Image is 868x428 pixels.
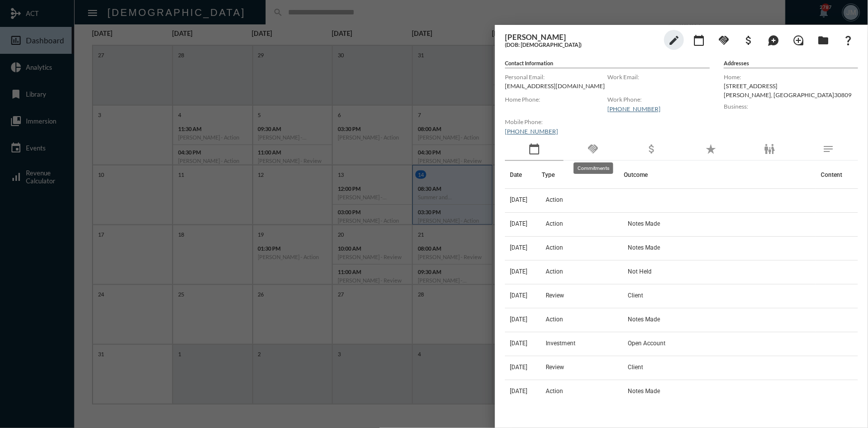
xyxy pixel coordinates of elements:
[739,30,759,50] button: Add Business
[664,30,684,50] button: edit person
[587,143,599,155] mat-icon: handshake
[624,161,816,189] th: Outcome
[714,30,734,50] button: Add Commitment
[510,388,527,395] span: [DATE]
[528,143,540,155] mat-icon: calendar_today
[505,118,607,126] label: Mobile Phone:
[628,316,660,323] span: Notes Made
[510,220,527,227] span: [DATE]
[505,96,607,103] label: Home Phone:
[546,244,563,251] span: Action
[724,82,858,90] p: [STREET_ADDRESS]
[542,161,624,189] th: Type
[743,34,755,46] mat-icon: attach_money
[813,30,833,50] button: Archives
[628,220,660,227] span: Notes Made
[546,364,564,371] span: Review
[510,340,527,347] span: [DATE]
[510,196,527,203] span: [DATE]
[505,73,607,81] label: Personal Email:
[505,161,542,189] th: Date
[546,340,576,347] span: Investment
[628,340,666,347] span: Open Account
[689,30,709,50] button: Add meeting
[792,34,804,46] mat-icon: loupe
[546,220,563,227] span: Action
[546,268,563,275] span: Action
[705,143,717,155] mat-icon: star_rate
[842,34,854,46] mat-icon: question_mark
[628,268,652,275] span: Not Held
[718,34,730,46] mat-icon: handshake
[546,292,564,299] span: Review
[724,60,858,68] h5: Addresses
[574,162,613,174] div: Commitments
[510,244,527,251] span: [DATE]
[823,143,835,155] mat-icon: notes
[817,34,829,46] mat-icon: folder
[764,30,783,50] button: Add Mention
[646,143,658,155] mat-icon: attach_money
[510,268,527,275] span: [DATE]
[693,34,705,46] mat-icon: calendar_today
[505,128,558,135] a: [PHONE_NUMBER]
[768,34,779,46] mat-icon: maps_ugc
[628,364,643,371] span: Client
[628,388,660,395] span: Notes Made
[546,316,563,323] span: Action
[510,364,527,371] span: [DATE]
[628,292,643,299] span: Client
[510,292,527,299] span: [DATE]
[505,82,607,90] p: [EMAIL_ADDRESS][DOMAIN_NAME]
[668,34,680,46] mat-icon: edit
[505,60,710,68] h5: Contact Information
[724,91,858,99] p: [PERSON_NAME] , [GEOGRAPHIC_DATA] 30809
[546,196,563,203] span: Action
[607,105,661,113] a: [PHONE_NUMBER]
[607,73,710,81] label: Work Email:
[628,244,660,251] span: Notes Made
[510,316,527,323] span: [DATE]
[546,388,563,395] span: Action
[838,30,858,50] button: What If?
[505,32,659,41] h3: [PERSON_NAME]
[788,30,808,50] button: Add Introduction
[607,96,710,103] label: Work Phone:
[724,103,858,110] label: Business:
[816,161,858,189] th: Content
[764,143,775,155] mat-icon: family_restroom
[724,73,858,81] label: Home:
[505,41,659,48] h5: (DOB: [DEMOGRAPHIC_DATA])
